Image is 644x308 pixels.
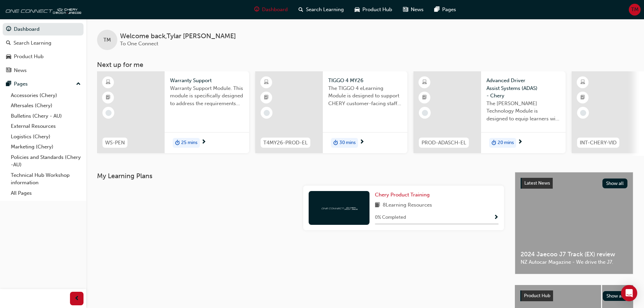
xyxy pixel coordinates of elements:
[375,191,432,199] a: Chery Product Training
[422,110,428,116] span: learningRecordVerb_NONE-icon
[339,139,356,147] span: 30 mins
[6,26,11,32] span: guage-icon
[105,110,112,116] span: learningRecordVerb_NONE-icon
[14,80,28,88] div: Pages
[580,110,586,116] span: learningRecordVerb_NONE-icon
[8,170,84,188] a: Technical Hub Workshop information
[520,290,628,301] a: Product HubShow all
[175,139,180,147] span: duration-icon
[403,5,408,14] span: news-icon
[8,188,84,198] a: All Pages
[6,81,11,87] span: pages-icon
[486,77,560,100] span: Advanced Driver Assist Systems (ADAS) - Chery
[8,90,84,101] a: Accessories (Chery)
[3,50,84,63] a: Product Hub
[398,3,429,17] a: news-iconNews
[375,214,406,221] span: 0 % Completed
[249,3,293,17] a: guage-iconDashboard
[8,152,84,170] a: Policies and Standards (Chery -AU)
[524,293,550,299] span: Product Hub
[6,40,11,46] span: search-icon
[524,180,550,186] span: Latest News
[580,78,585,87] span: learningResourceType_ELEARNING-icon
[14,67,27,74] div: News
[97,172,504,180] h3: My Learning Plans
[293,3,349,17] a: search-iconSearch Learning
[86,61,644,69] h3: Next up for me
[201,139,206,145] span: next-icon
[492,139,496,147] span: duration-icon
[264,78,269,87] span: learningResourceType_ELEARNING-icon
[621,285,637,301] div: Open Intercom Messenger
[105,139,125,147] span: WS-PEN
[8,121,84,132] a: External Resources
[8,142,84,152] a: Marketing (Chery)
[76,80,81,89] span: up-icon
[413,71,566,153] a: PROD-ADASCH-ELAdvanced Driver Assist Systems (ADAS) - CheryThe [PERSON_NAME] Technology Module is...
[14,39,51,47] div: Search Learning
[106,93,111,102] span: booktick-icon
[255,71,407,153] a: T4MY26-PROD-ELTIGGO 4 MY26The TIGGO 4 eLearning Module is designed to support CHERY customer-faci...
[349,3,398,17] a: car-iconProduct Hub
[3,23,84,35] a: Dashboard
[254,5,259,14] span: guage-icon
[3,22,84,78] button: DashboardSearch LearningProduct HubNews
[521,178,627,189] a: Latest NewsShow all
[383,201,432,210] span: 8 Learning Resources
[498,139,514,147] span: 20 mins
[262,6,288,14] span: Dashboard
[434,5,439,14] span: pages-icon
[74,294,79,303] span: prev-icon
[120,32,236,40] span: Welcome back , Tylar [PERSON_NAME]
[8,111,84,121] a: Bulletins (Chery - AU)
[486,100,560,123] span: The [PERSON_NAME] Technology Module is designed to equip learners with essential knowledge about ...
[3,78,84,90] button: Pages
[515,172,633,274] a: Latest NewsShow all2024 Jaecoo J7 Track (EX) reviewNZ Autocar Magazine - We drive the J7.
[3,64,84,77] a: News
[8,100,84,111] a: Aftersales (Chery)
[494,215,499,221] span: Show Progress
[359,139,364,145] span: next-icon
[580,93,585,102] span: booktick-icon
[422,139,466,147] span: PROD-ADASCH-EL
[355,5,360,14] span: car-icon
[14,53,44,61] div: Product Hub
[429,3,461,17] a: pages-iconPages
[603,291,628,301] button: Show all
[422,93,427,102] span: booktick-icon
[328,85,402,108] span: The TIGGO 4 eLearning Module is designed to support CHERY customer-facing staff with the product ...
[580,139,617,147] span: INT-CHERY-VID
[299,5,303,14] span: search-icon
[602,179,628,188] button: Show all
[264,110,270,116] span: learningRecordVerb_NONE-icon
[170,85,244,108] span: Warranty Support Module. This module is specifically designed to address the requirements and pro...
[333,139,338,147] span: duration-icon
[629,4,641,16] button: TM
[422,78,427,87] span: learningResourceType_ELEARNING-icon
[362,6,392,14] span: Product Hub
[3,3,81,16] a: oneconnect
[521,258,627,266] span: NZ Autocar Magazine - We drive the J7.
[494,213,499,222] button: Show Progress
[170,77,244,85] span: Warranty Support
[264,93,269,102] span: booktick-icon
[328,77,402,85] span: TIGGO 4 MY26
[375,192,430,198] span: Chery Product Training
[103,36,111,44] span: TM
[120,41,158,47] span: To One Connect
[306,6,344,14] span: Search Learning
[320,205,358,211] img: oneconnect
[631,6,639,14] span: TM
[521,251,627,258] span: 2024 Jaecoo J7 Track (EX) review
[6,54,11,60] span: car-icon
[442,6,456,14] span: Pages
[97,71,249,153] a: WS-PENWarranty SupportWarranty Support Module. This module is specifically designed to address th...
[518,139,523,145] span: next-icon
[263,139,308,147] span: T4MY26-PROD-EL
[181,139,197,147] span: 25 mins
[3,37,84,49] a: Search Learning
[6,68,11,74] span: news-icon
[106,78,111,87] span: learningResourceType_ELEARNING-icon
[8,132,84,142] a: Logistics (Chery)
